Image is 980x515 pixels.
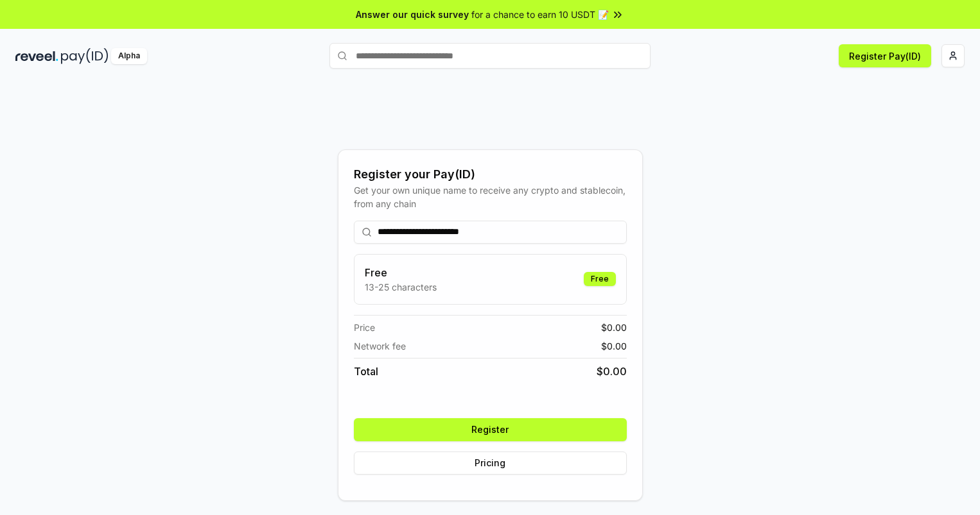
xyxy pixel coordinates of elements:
[354,183,627,210] div: Get your own unique name to receive any crypto and stablecoin, from any chain
[601,321,627,334] span: $ 0.00
[356,8,469,21] span: Answer our quick survey
[15,48,58,64] img: reveel_dark
[601,339,627,353] span: $ 0.00
[597,364,627,379] span: $ 0.00
[61,48,109,64] img: pay_id
[354,165,627,183] div: Register your Pay(ID)
[354,452,627,475] button: Pricing
[111,48,147,64] div: Alpha
[354,418,627,441] button: Register
[839,44,931,67] button: Register Pay(ID)
[471,8,609,21] span: for a chance to earn 10 USDT 📝
[354,321,375,334] span: Price
[584,272,616,286] div: Free
[354,339,406,353] span: Network fee
[365,280,437,294] p: 13-25 characters
[365,265,437,280] h3: Free
[354,364,378,379] span: Total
